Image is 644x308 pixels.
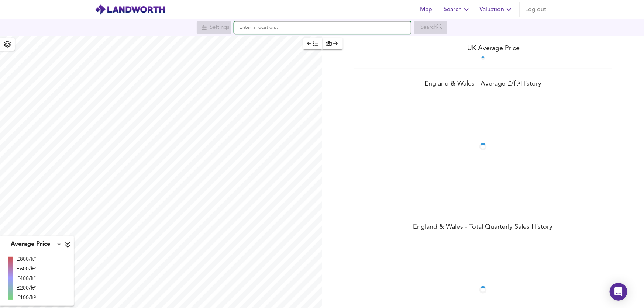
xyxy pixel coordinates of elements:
[523,2,550,17] button: Log out
[17,265,41,273] div: £600/ft²
[197,21,231,34] div: Search for a location first or explore the map
[234,21,411,34] input: Enter a location...
[480,4,513,15] span: Valuation
[17,284,41,292] div: £200/ft²
[441,2,474,17] button: Search
[444,4,471,15] span: Search
[17,294,41,301] div: £100/ft²
[477,2,516,17] button: Valuation
[17,256,41,263] div: £800/ft² +
[95,4,165,15] img: logo
[7,239,63,250] div: Average Price
[414,21,448,34] div: Search for a location first or explore the map
[417,4,435,15] span: Map
[610,283,627,301] div: Open Intercom Messenger
[526,4,547,15] span: Log out
[414,2,438,17] button: Map
[17,275,41,282] div: £400/ft²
